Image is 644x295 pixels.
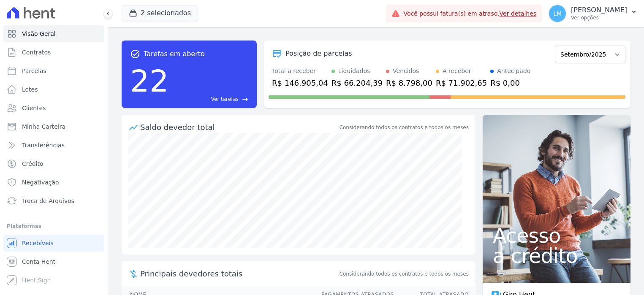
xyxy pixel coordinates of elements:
p: Ver opções [571,14,627,21]
a: Transferências [3,137,104,154]
div: Posição de parcelas [285,49,352,59]
span: Você possui fatura(s) em atraso. [403,9,536,18]
button: 2 selecionados [122,5,198,21]
a: Contratos [3,44,104,61]
span: Minha Carteira [22,122,65,131]
div: Liquidados [338,67,370,76]
div: A receber [443,67,471,76]
a: Visão Geral [3,25,104,42]
span: Considerando todos os contratos e todos os meses [340,270,469,278]
a: Negativação [3,174,104,191]
span: east [242,96,248,103]
div: Vencidos [393,67,419,76]
a: Crédito [3,155,104,172]
div: R$ 8.798,00 [386,77,432,89]
div: Saldo devedor total [140,122,338,133]
span: Crédito [22,160,43,168]
div: 22 [130,59,169,103]
div: Considerando todos os contratos e todos os meses [340,124,469,131]
button: LM [PERSON_NAME] Ver opções [542,2,644,25]
span: task_alt [130,49,140,59]
span: Tarefas em aberto [144,49,205,59]
div: R$ 0,00 [490,77,530,89]
span: Transferências [22,141,65,149]
span: LM [553,11,562,16]
span: Lotes [22,85,38,94]
span: Conta Hent [22,257,55,266]
a: Lotes [3,81,104,98]
a: Conta Hent [3,253,104,270]
a: Parcelas [3,62,104,79]
span: Parcelas [22,67,46,75]
div: Total a receber [272,67,328,76]
span: a crédito [493,246,620,266]
span: Ver tarefas [211,95,239,103]
div: Plataformas [7,221,101,231]
p: [PERSON_NAME] [571,6,627,14]
div: R$ 146.905,04 [272,77,328,89]
a: Ver detalhes [500,10,537,17]
span: Negativação [22,178,59,187]
div: Antecipado [497,67,530,76]
a: Recebíveis [3,235,104,252]
span: Recebíveis [22,239,54,247]
span: Acesso [493,225,620,246]
a: Ver tarefas east [172,95,248,103]
span: Troca de Arquivos [22,197,74,205]
div: R$ 71.902,65 [436,77,487,89]
a: Troca de Arquivos [3,192,104,209]
span: Clientes [22,104,46,112]
a: Minha Carteira [3,118,104,135]
span: Contratos [22,48,51,57]
span: Visão Geral [22,30,56,38]
a: Clientes [3,100,104,116]
span: Principais devedores totais [140,268,338,279]
div: R$ 66.204,39 [332,77,383,89]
